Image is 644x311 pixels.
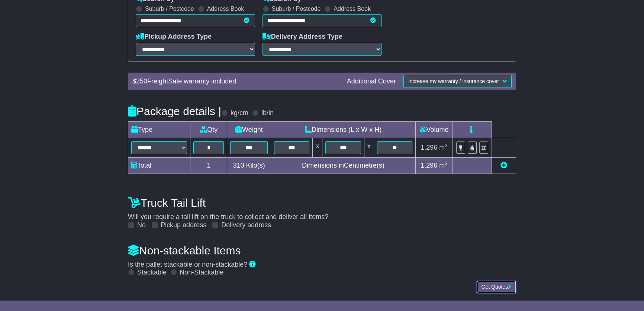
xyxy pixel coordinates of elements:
[408,78,499,84] span: Increase my warranty / insurance cover
[415,121,453,138] td: Volume
[272,5,321,12] label: Suburb / Postcode
[128,157,190,174] td: Total
[136,33,212,41] label: Pickup Address Type
[271,157,416,174] td: Dimensions in Centimetre(s)
[207,5,244,12] label: Address Book
[233,162,244,169] span: 310
[403,75,512,88] button: Increase my warranty / insurance cover
[221,221,271,229] label: Delivery address
[364,138,374,157] td: x
[445,161,448,166] sup: 3
[231,109,248,117] label: kg/cm
[128,105,221,117] h4: Package details |
[334,5,371,12] label: Address Book
[263,33,342,41] label: Delivery Address Type
[445,143,448,148] sup: 3
[439,144,448,151] span: m
[190,157,227,174] td: 1
[439,162,448,169] span: m
[128,197,516,209] h4: Truck Tail Lift
[136,77,147,85] span: 250
[180,269,223,277] label: Non-Stackable
[271,121,416,138] td: Dimensions (L x W x H)
[500,162,507,169] a: Add new item
[227,157,271,174] td: Kilo(s)
[137,221,146,229] label: No
[128,244,516,257] h4: Non-stackable Items
[421,162,437,169] span: 1.296
[137,269,167,277] label: Stackable
[145,5,194,12] label: Suburb / Postcode
[476,280,516,293] button: Get Quotes
[128,121,190,138] td: Type
[128,261,247,268] span: Is the pallet stackable or non-stackable?
[343,77,400,86] div: Additional Cover
[161,221,206,229] label: Pickup address
[421,144,437,151] span: 1.296
[124,193,520,229] div: Will you require a tail lift on the truck to collect and deliver all items?
[313,138,322,157] td: x
[261,109,274,117] label: lb/in
[227,121,271,138] td: Weight
[129,77,343,86] div: $ FreightSafe warranty included
[190,121,227,138] td: Qty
